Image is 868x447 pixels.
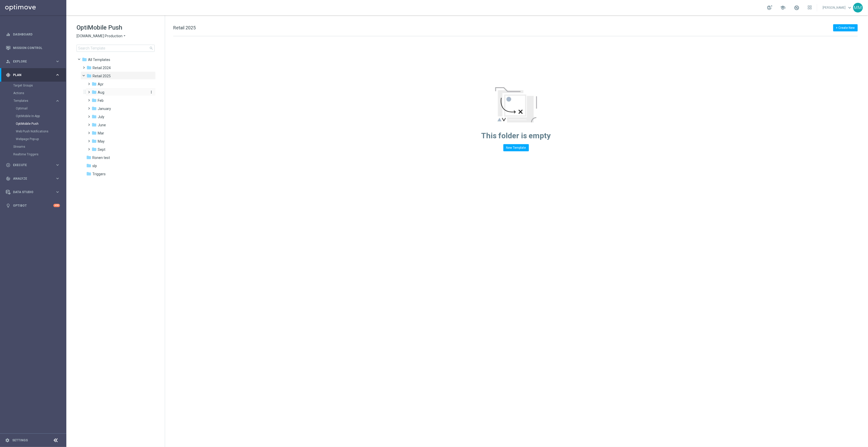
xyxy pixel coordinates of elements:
i: arrow_drop_down [122,34,127,39]
i: keyboard_arrow_right [55,72,60,77]
i: equalizer [6,32,10,37]
i: folder [86,73,92,78]
div: OptiMobile In-App [16,112,66,120]
h1: OptiMobile Push [77,23,155,32]
div: +10 [53,204,60,207]
div: OptiMobile Push [16,120,66,128]
button: Templates keyboard_arrow_right [13,99,60,103]
a: Realtime Triggers [13,152,53,156]
i: folder [86,155,91,160]
a: Dashboard [13,28,60,41]
i: folder [86,171,91,176]
button: [DOMAIN_NAME] Production arrow_drop_down [77,34,127,39]
div: Templates [13,97,66,143]
span: Feb [98,98,104,103]
i: folder [92,147,97,152]
span: Explore [13,60,55,63]
i: keyboard_arrow_right [55,98,60,103]
button: Data Studio keyboard_arrow_right [6,190,60,194]
i: folder [92,122,97,127]
span: school [780,5,786,10]
span: Retail 2025 [173,25,196,30]
button: equalizer Dashboard [6,32,60,36]
div: Streams [13,143,66,151]
span: Ronen test [92,155,110,160]
span: July [98,115,104,119]
button: lightbulb Optibot +10 [6,204,60,208]
button: person_search Explore keyboard_arrow_right [6,59,60,64]
button: Mission Control [6,46,60,50]
a: Settings [12,439,28,442]
span: June [98,123,106,127]
span: search [149,46,153,50]
span: slp [92,164,97,168]
a: [PERSON_NAME]keyboard_arrow_down [822,4,853,11]
span: Plan [13,73,55,77]
div: Optimail [16,105,66,112]
button: track_changes Analyze keyboard_arrow_right [6,177,60,181]
a: Optibot [13,199,53,212]
div: Realtime Triggers [13,151,66,158]
div: Plan [6,73,55,77]
span: January [98,106,111,111]
span: [DOMAIN_NAME] Production [77,34,122,39]
i: folder [92,130,97,135]
i: folder [82,57,87,62]
i: folder [86,65,92,70]
div: MM [853,3,863,13]
span: Templates [14,99,50,102]
div: Webpage Pop-up [16,135,66,143]
span: Triggers [92,172,106,176]
span: Retail 2024 [93,66,111,70]
span: Sept [98,147,105,152]
a: Mission Control [13,41,60,55]
span: May [98,139,105,144]
button: + Create New [833,24,858,31]
span: Analyze [13,177,55,180]
a: Web Push Notifications [16,129,53,133]
i: keyboard_arrow_right [55,59,60,64]
i: track_changes [6,176,10,181]
button: play_circle_outline Execute keyboard_arrow_right [6,163,60,167]
i: folder [92,81,97,86]
i: folder [92,98,97,103]
i: folder [92,90,97,95]
span: Templates [88,57,110,62]
a: OptiMobile In-App [16,114,53,118]
div: Execute [6,163,55,167]
i: folder [92,114,97,119]
div: Mission Control [6,41,60,55]
i: more_vert [149,90,153,94]
div: Optibot [6,199,60,212]
i: play_circle_outline [6,163,10,167]
div: Analyze [6,176,55,181]
span: Retail 2025 [93,74,111,78]
span: Aug [98,90,104,95]
i: gps_fixed [6,73,10,77]
div: Data Studio [6,190,55,194]
span: Data Studio [13,191,55,194]
button: New Template [503,144,529,151]
img: emptyStateManageTemplates.jpg [495,87,537,122]
a: OptiMobile Push [16,122,53,126]
i: folder [92,106,97,111]
div: Target Groups [13,82,66,89]
a: Optimail [16,106,53,110]
div: Explore [6,59,55,64]
i: keyboard_arrow_right [55,163,60,167]
i: folder [86,163,91,168]
span: keyboard_arrow_down [847,5,853,10]
span: Mar [98,131,104,135]
i: lightbulb [6,203,10,208]
i: keyboard_arrow_right [55,176,60,181]
input: Search Template [77,45,155,52]
a: Actions [13,91,53,95]
i: keyboard_arrow_right [55,190,60,194]
div: Templates [14,99,55,102]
